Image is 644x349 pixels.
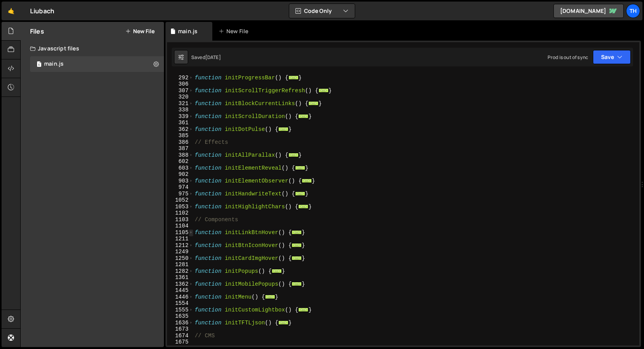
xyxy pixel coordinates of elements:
div: 361 [167,120,194,126]
span: ... [299,307,309,311]
div: 1104 [167,223,194,229]
button: Save [593,50,631,64]
span: ... [295,165,305,170]
button: Code Only [289,4,355,18]
div: 292 [167,75,194,81]
span: ... [292,256,302,260]
h2: Files [30,27,44,36]
div: 1555 [167,307,194,313]
div: 339 [167,113,194,120]
span: ... [318,88,329,92]
div: 16256/43835.js [30,56,164,72]
span: ... [288,152,299,157]
div: 1053 [167,204,194,210]
div: 1636 [167,320,194,326]
div: 338 [167,107,194,113]
span: ... [278,127,288,131]
a: Th [626,4,640,18]
div: 385 [167,132,194,139]
span: ... [292,281,302,286]
div: 1675 [167,339,194,345]
div: 1249 [167,249,194,255]
div: Prod is out of sync [548,54,588,61]
div: New File [219,27,251,35]
div: 1211 [167,236,194,242]
div: Saved [191,54,221,61]
button: New File [125,28,155,34]
div: Javascript files [21,41,164,56]
div: main.js [178,27,197,35]
span: ... [299,204,309,208]
div: 1105 [167,229,194,236]
div: 1445 [167,287,194,294]
div: 903 [167,178,194,184]
div: 1674 [167,333,194,339]
span: ... [292,230,302,234]
div: 388 [167,152,194,159]
div: 1103 [167,217,194,223]
div: 1102 [167,210,194,217]
div: 602 [167,158,194,165]
div: 307 [167,88,194,94]
div: 1052 [167,197,194,204]
div: 306 [167,81,194,88]
div: 1250 [167,255,194,262]
div: 1212 [167,242,194,249]
a: 🤙 [2,2,21,20]
div: 603 [167,165,194,172]
div: 1282 [167,268,194,275]
span: ... [278,320,288,324]
div: 974 [167,184,194,191]
div: 1281 [167,261,194,268]
div: 975 [167,191,194,197]
div: 1446 [167,294,194,301]
div: 1362 [167,281,194,288]
div: 1673 [167,326,194,333]
div: 1554 [167,300,194,307]
span: 1 [37,62,41,68]
div: 1361 [167,274,194,281]
div: [DATE] [205,54,221,61]
div: 321 [167,100,194,107]
div: 1635 [167,313,194,320]
div: 320 [167,94,194,100]
div: 386 [167,139,194,146]
a: [DOMAIN_NAME] [553,4,624,18]
span: ... [272,268,282,273]
div: 387 [167,145,194,152]
div: 902 [167,171,194,178]
div: Liubach [30,6,54,16]
span: ... [299,114,309,118]
span: ... [292,243,302,247]
span: ... [295,191,305,195]
div: main.js [44,61,64,68]
span: ... [265,294,275,299]
div: 362 [167,126,194,133]
span: ... [308,101,318,105]
span: ... [288,75,299,79]
span: ... [302,178,312,183]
